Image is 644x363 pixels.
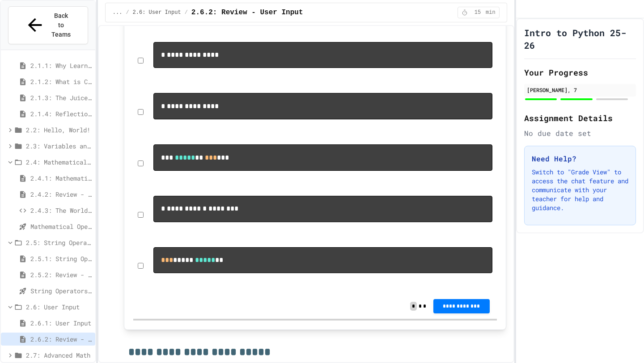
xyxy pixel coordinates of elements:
span: min [486,9,496,16]
span: 2.1.2: What is Code? [30,77,92,86]
span: 2.6: User Input [26,302,92,312]
span: / [126,9,129,16]
span: ... [113,9,123,16]
div: [PERSON_NAME], 7 [527,86,633,94]
span: 2.6.2: Review - User Input [191,7,303,18]
span: 2.3: Variables and Data Types [26,141,92,151]
span: 2.5: String Operators [26,238,92,247]
span: 2.4.1: Mathematical Operators [30,173,92,183]
h3: Need Help? [532,153,628,164]
span: 2.6: User Input [133,9,181,16]
span: 2.1.1: Why Learn to Program? [30,61,92,70]
h2: Assignment Details [524,112,636,124]
div: No due date set [524,128,636,139]
span: String Operators - Quiz [30,286,92,295]
span: Mathematical Operators - Quiz [30,222,92,231]
h1: Intro to Python 25-26 [524,26,636,51]
span: 2.6.2: Review - User Input [30,334,92,344]
span: 2.4.2: Review - Mathematical Operators [30,190,92,199]
span: 2.5.2: Review - String Operators [30,270,92,279]
span: 2.4.3: The World's Worst [PERSON_NAME] Market [30,206,92,215]
span: 2.5.1: String Operators [30,254,92,263]
span: 2.4: Mathematical Operators [26,157,92,167]
span: 2.1.3: The JuiceMind IDE [30,93,92,102]
p: Switch to "Grade View" to access the chat feature and communicate with your teacher for help and ... [532,168,628,212]
span: 2.2: Hello, World! [26,125,92,135]
h2: Your Progress [524,66,636,79]
span: 15 [470,9,485,16]
button: Back to Teams [8,6,88,44]
span: 2.7: Advanced Math [26,350,92,360]
span: 2.1.4: Reflection - Evolving Technology [30,109,92,118]
span: Back to Teams [51,11,72,39]
span: / [185,9,188,16]
span: 2.6.1: User Input [30,318,92,328]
